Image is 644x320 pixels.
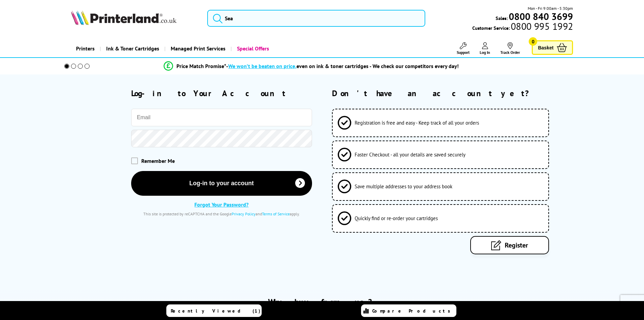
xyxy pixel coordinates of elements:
[528,5,573,12] span: Mon - Fri 9:00am - 5:30pm
[131,88,312,99] h2: Log-in to Your Account
[355,120,479,126] span: Registration is free and easy - Keep track of all your orders
[232,211,256,216] a: Privacy Policy
[166,304,262,317] a: Recently Viewed (1)
[355,183,452,190] span: Save multiple addresses to your address book
[71,10,199,26] a: Printerland Logo
[55,60,568,72] li: modal_Promise
[505,241,528,250] span: Register
[529,37,537,46] span: 0
[71,10,176,25] img: Printerland Logo
[355,151,466,158] span: Faster Checkout - all your details are saved securely
[480,42,490,55] a: Log In
[100,40,164,57] a: Ink & Toner Cartridges
[332,88,573,99] h2: Don't have an account yet?
[131,109,312,126] input: Email
[141,157,175,164] span: Remember Me
[532,40,573,55] a: Basket 0
[355,215,438,221] span: Quickly find or re-order your cartridges
[500,42,520,55] a: Track Order
[71,40,100,57] a: Printers
[361,304,456,317] a: Compare Products
[194,201,248,208] a: Forgot Your Password?
[231,40,274,57] a: Special Offers
[164,40,231,57] a: Managed Print Services
[470,236,549,254] a: Register
[457,50,470,55] span: Support
[207,10,425,27] input: Sea
[510,23,573,29] span: 0800 995 1992
[228,63,296,69] span: We won’t be beaten on price,
[457,42,470,55] a: Support
[131,171,312,196] button: Log-in to your account
[226,63,459,69] div: - even on ink & toner cartridges - We check our competitors every day!
[176,63,226,69] span: Price Match Promise*
[131,211,312,216] div: This site is protected by reCAPTCHA and the Google and apply.
[262,211,290,216] a: Terms of Service
[538,43,553,52] span: Basket
[496,15,508,21] span: Sales:
[71,297,573,307] h2: Why buy from us?
[508,13,573,20] a: 0800 840 3699
[171,308,261,314] span: Recently Viewed (1)
[106,40,159,57] span: Ink & Toner Cartridges
[509,10,573,23] b: 0800 840 3699
[472,23,573,31] span: Customer Service:
[372,308,454,314] span: Compare Products
[480,50,490,55] span: Log In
